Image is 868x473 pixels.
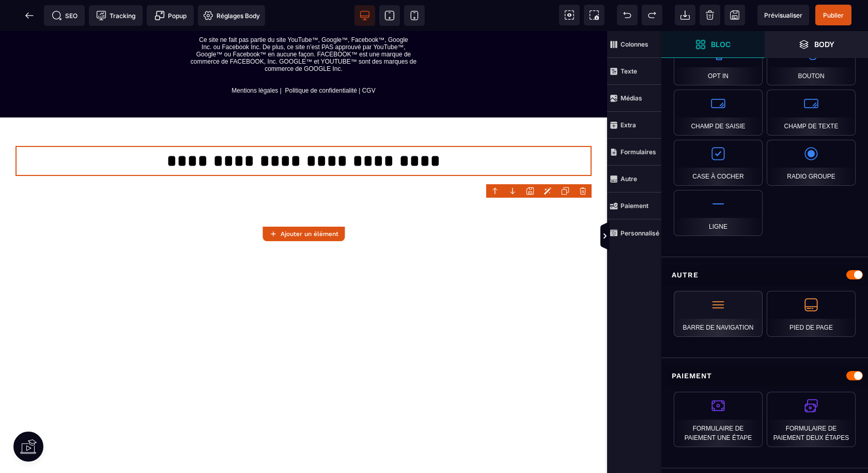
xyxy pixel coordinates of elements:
[621,40,648,48] strong: Colonnes
[674,90,763,136] div: Champ de saisie
[815,5,851,25] span: Enregistrer le contenu
[621,121,636,129] strong: Extra
[675,5,695,25] span: Importer
[607,139,661,166] span: Formulaires
[96,10,135,21] span: Tracking
[674,39,763,85] div: Opt In
[607,112,661,139] span: Extra
[764,11,802,19] span: Prévisualiser
[621,148,656,156] strong: Formulaires
[767,90,856,136] div: Champ de texte
[765,31,868,58] span: Ouvrir les calques
[607,58,661,85] span: Texte
[379,5,400,26] span: Voir tablette
[621,229,659,237] strong: Personnalisé
[621,175,637,183] strong: Autre
[661,221,672,252] span: Afficher les vues
[19,5,40,26] span: Retour
[642,5,662,25] span: Rétablir
[31,3,576,66] text: Ce site ne fait pas partie du site YouTube™, Google™, Facebook™, Google Inc. ou Facebook Inc. De ...
[674,392,763,447] div: Formulaire de paiement une étape
[661,366,868,386] div: Paiement
[607,166,661,193] span: Autre
[607,219,661,246] span: Personnalisé
[823,11,844,19] span: Publier
[661,265,868,285] div: Autre
[674,140,763,186] div: Case à cocher
[711,40,731,48] strong: Bloc
[404,5,425,26] span: Voir mobile
[724,5,745,25] span: Enregistrer
[607,85,661,112] span: Médias
[674,291,763,337] div: Barre de navigation
[559,5,580,25] span: Voir les composants
[198,5,265,26] span: Favicon
[154,10,187,21] span: Popup
[700,5,720,25] span: Nettoyage
[203,10,260,21] span: Réglages Body
[767,140,856,186] div: Radio Groupe
[621,94,642,102] strong: Médias
[767,392,856,447] div: Formulaire de paiement deux étapes
[607,193,661,219] span: Paiement
[757,5,809,25] span: Aperçu
[767,291,856,337] div: Pied de page
[354,5,375,26] span: Voir bureau
[584,5,605,25] span: Capture d'écran
[44,5,85,26] span: Métadata SEO
[621,202,648,210] strong: Paiement
[661,31,765,58] span: Ouvrir les blocs
[674,190,763,236] div: Ligne
[607,31,661,58] span: Colonnes
[814,40,834,48] strong: Body
[262,227,345,241] button: Ajouter un élément
[621,67,637,75] strong: Texte
[89,5,143,26] span: Code de suivi
[52,10,78,21] span: SEO
[281,230,338,238] strong: Ajouter un élément
[767,39,856,85] div: Bouton
[147,5,194,26] span: Créer une alerte modale
[617,5,638,25] span: Défaire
